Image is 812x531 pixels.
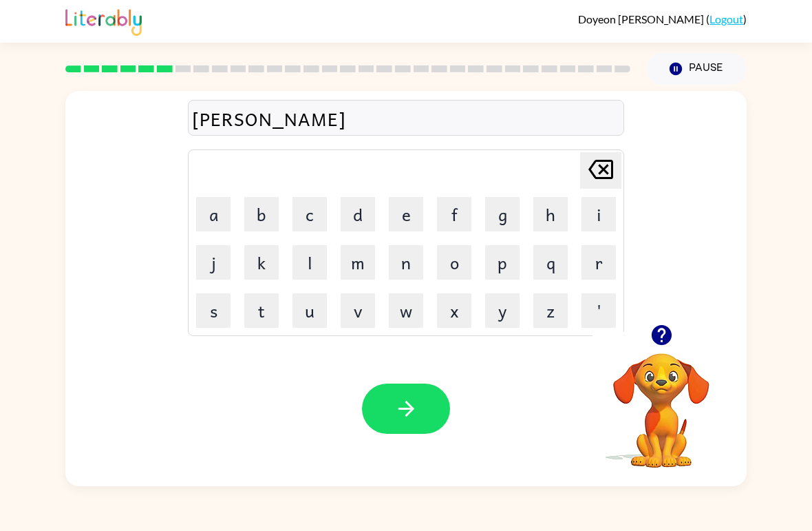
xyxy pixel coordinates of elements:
[196,293,231,328] button: s
[341,245,375,280] button: m
[437,197,471,231] button: f
[437,245,471,280] button: o
[292,245,327,280] button: l
[341,293,375,328] button: v
[292,293,327,328] button: u
[244,197,279,231] button: b
[196,245,231,280] button: j
[244,293,279,328] button: t
[581,245,616,280] button: r
[437,293,471,328] button: x
[65,6,142,36] img: Literably
[709,12,743,25] a: Logout
[485,245,520,280] button: p
[389,197,423,231] button: e
[578,12,747,25] div: ( )
[581,293,616,328] button: '
[292,197,327,231] button: c
[196,197,231,231] button: a
[485,293,520,328] button: y
[647,53,747,85] button: Pause
[389,245,423,280] button: n
[244,245,279,280] button: k
[592,332,730,470] video: Your browser must support playing .mp4 files to use Literably. Please try using another browser.
[533,245,568,280] button: q
[533,293,568,328] button: z
[581,197,616,231] button: i
[485,197,520,231] button: g
[341,197,375,231] button: d
[389,293,423,328] button: w
[192,104,620,133] div: [PERSON_NAME]
[578,12,706,25] span: Doyeon [PERSON_NAME]
[533,197,568,231] button: h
